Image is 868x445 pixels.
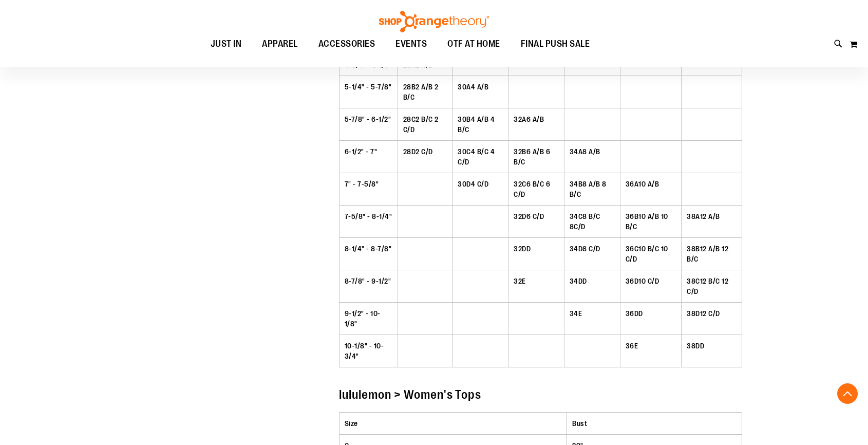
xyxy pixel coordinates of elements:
td: 32E [508,270,564,303]
span: OTF AT HOME [447,32,500,55]
a: APPAREL [252,32,308,56]
td: 28B2 A/B 2 B/C [398,76,452,108]
td: 34B8 A/B 8 B/C [564,173,620,206]
td: 32C6 B/C 6 C/D [508,173,564,206]
td: Bust [567,412,742,434]
td: 36A10 A/B [620,173,681,206]
button: Back To Top [837,383,858,404]
td: 38C12 B/C 12 C/D [682,270,742,303]
a: FINAL PUSH SALE [511,32,600,56]
td: 36DD [620,303,681,335]
td: 30B4 A/B 4 B/C [452,108,508,141]
td: 10-1/8" - 10-3/4" [339,335,398,367]
span: ACCESSORIES [318,32,375,55]
span: JUST IN [211,32,242,55]
td: 30A4 A/B [452,76,508,108]
td: 30C4 B/C 4 C/D [452,141,508,173]
a: ACCESSORIES [308,32,386,56]
a: JUST IN [200,32,252,56]
span: FINAL PUSH SALE [521,32,590,55]
td: 34C8 B/C 8C/D [564,206,620,238]
td: 28D2 C/D [398,141,452,173]
td: 38D12 C/D [682,303,742,335]
td: 32B6 A/B 6 B/C [508,141,564,173]
td: 36C10 B/C 10 C/D [620,238,681,270]
a: OTF AT HOME [437,32,511,56]
td: 9-1/2" - 10-1/8" [339,303,398,335]
span: EVENTS [395,32,427,55]
td: Size [339,412,567,434]
td: 30D4 C/D [452,173,508,206]
td: 34A8 A/B [564,141,620,173]
td: 34DD [564,270,620,303]
td: 5-7/8" - 6-1/2" [339,108,398,141]
img: Shop Orangetheory [378,11,490,32]
a: EVENTS [385,32,437,56]
td: 38B12 A/B 12 B/C [682,238,742,270]
td: 6-1/2" - 7" [339,141,398,173]
td: 28C2 B/C 2 C/D [398,108,452,141]
td: 36B10 A/B 10 B/C [620,206,681,238]
span: APPAREL [262,32,298,55]
td: 5-1/4" - 5-7/8" [339,76,398,108]
td: 32DD [508,238,564,270]
td: 32D6 C/D [508,206,564,238]
td: 34E [564,303,620,335]
td: 8-7/8" - 9-1/2" [339,270,398,303]
td: 7-5/8" - 8-1/4" [339,206,398,238]
td: 32A6 A/B [508,108,564,141]
h4: lululemon > Women's Tops [339,388,742,401]
td: 7" - 7-5/8" [339,173,398,206]
td: 38A12 A/B [682,206,742,238]
td: 8-1/4" - 8-7/8" [339,238,398,270]
td: 38DD [682,335,742,367]
td: 36E [620,335,681,367]
td: 34D8 C/D [564,238,620,270]
td: 36D10 C/D [620,270,681,303]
